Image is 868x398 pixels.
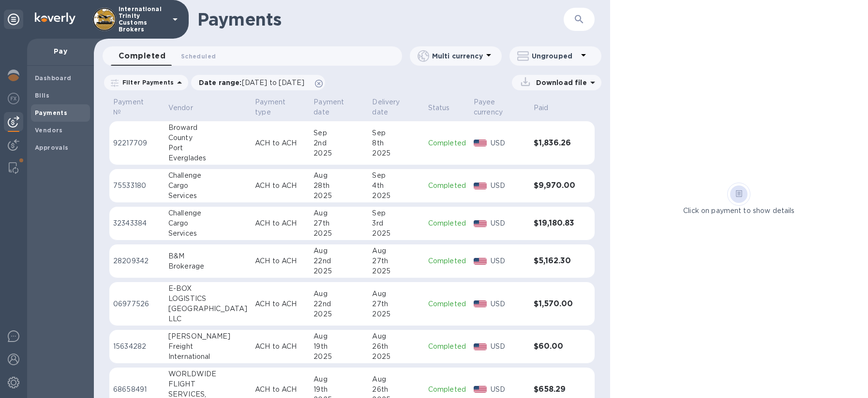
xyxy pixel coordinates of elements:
div: 27th [372,299,420,309]
div: Aug [314,171,364,181]
div: 22nd [314,299,364,309]
div: Date range:[DATE] to [DATE] [191,75,325,90]
span: Payment № [113,97,161,117]
h3: $1,570.00 [534,299,575,309]
span: Status [428,103,463,113]
p: USD [491,384,526,395]
div: 2025 [314,266,364,276]
div: LOGISTICS [168,294,247,304]
div: 8th [372,138,420,148]
p: Multi currency [432,51,483,61]
div: 19th [314,341,364,352]
p: Date range : [199,78,309,87]
div: Services [168,191,247,201]
div: 2025 [372,352,420,362]
div: Brokerage [168,261,247,271]
span: Scheduled [181,51,216,61]
h3: $9,970.00 [534,181,575,190]
div: 26th [372,384,420,395]
p: 92217709 [113,138,161,148]
img: USD [474,140,487,146]
div: 2025 [314,309,364,319]
div: E-BOX [168,284,247,294]
span: Payment date [314,97,364,117]
img: USD [474,220,487,227]
img: Logo [35,13,75,24]
p: Filter Payments [119,78,174,86]
div: 2025 [372,148,420,158]
div: Aug [314,374,364,384]
p: Completed [428,181,466,191]
div: 2025 [372,228,420,239]
p: Completed [428,384,466,395]
div: Aug [372,331,420,341]
span: Payment type [255,97,306,117]
p: USD [491,341,526,352]
div: 2025 [372,266,420,276]
p: ACH to ACH [255,384,306,395]
b: Vendors [35,127,63,134]
div: Cargo [168,218,247,228]
div: Sep [372,208,420,218]
span: [DATE] to [DATE] [242,79,304,86]
div: Broward [168,123,247,133]
div: Aug [314,246,364,256]
div: [PERSON_NAME] [168,331,247,341]
div: 26th [372,341,420,352]
p: ACH to ACH [255,256,306,266]
p: 32343384 [113,218,161,228]
div: LLC [168,314,247,324]
h1: Payments [197,9,564,29]
div: Port [168,143,247,153]
div: Sep [314,128,364,138]
p: 75533180 [113,181,161,191]
div: Aug [314,331,364,341]
span: Payee currency [474,97,526,117]
div: 28th [314,181,364,191]
div: Aug [372,374,420,384]
span: Paid [534,103,561,113]
img: USD [474,386,487,393]
p: USD [491,138,526,148]
h3: $19,180.83 [534,219,575,228]
div: 2025 [314,228,364,239]
img: USD [474,300,487,307]
span: Completed [119,49,165,63]
p: 06977526 [113,299,161,309]
p: Completed [428,218,466,228]
h3: $1,836.26 [534,139,575,148]
div: B&M [168,251,247,261]
p: Payee currency [474,97,513,117]
p: Paid [534,103,549,113]
p: Delivery date [372,97,407,117]
div: FLIGHT [168,379,247,389]
p: Pay [35,46,86,56]
div: 2nd [314,138,364,148]
b: Approvals [35,144,69,151]
img: USD [474,183,487,189]
div: 3rd [372,218,420,228]
p: 68658491 [113,384,161,395]
div: 2025 [372,309,420,319]
div: Everglades [168,153,247,163]
h3: $5,162.30 [534,256,575,266]
div: Aug [372,246,420,256]
div: Aug [314,208,364,218]
div: Sep [372,171,420,181]
p: Ungrouped [532,51,578,61]
p: Click on payment to show details [683,206,794,216]
div: International [168,352,247,362]
b: Payments [35,109,67,116]
div: [GEOGRAPHIC_DATA] [168,304,247,314]
div: Services [168,228,247,239]
b: Dashboard [35,74,72,82]
p: USD [491,218,526,228]
p: 15634282 [113,341,161,352]
p: International Trinity Customs Brokers [119,6,167,33]
img: USD [474,258,487,265]
div: 4th [372,181,420,191]
p: USD [491,181,526,191]
div: 2025 [314,352,364,362]
p: Completed [428,256,466,266]
p: Download file [532,78,587,87]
